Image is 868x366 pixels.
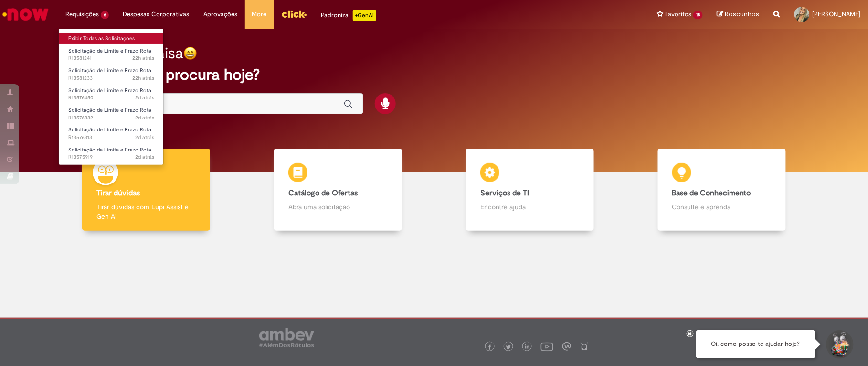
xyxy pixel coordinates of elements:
[135,153,154,161] span: 2d atrás
[353,10,376,21] p: +GenAi
[59,86,164,103] a: Aberto R13576450 : Solicitação de Limite e Prazo Rota
[717,10,760,19] a: Rascunhos
[123,10,190,19] span: Despesas Corporativas
[50,149,242,231] a: Tirar dúvidas Tirar dúvidas com Lupi Assist e Gen Ai
[59,33,164,44] a: Exibir Todas as Solicitações
[434,149,626,231] a: Serviços de TI Encontre ajuda
[288,202,388,212] p: Abra uma solicitação
[672,188,751,198] b: Base de Conhecimento
[321,10,376,21] div: Padroniza
[59,125,164,142] a: Aberto R13576313 : Solicitação de Limite e Prazo Rota
[626,149,818,231] a: Base de Conhecimento Consulte e aprenda
[59,105,164,123] a: Aberto R13576332 : Solicitação de Limite e Prazo Rota
[68,67,151,74] span: Solicitação de Limite e Prazo Rota
[135,94,154,101] span: 2d atrás
[693,11,703,19] span: 15
[59,46,164,64] a: Aberto R13581241 : Solicitação de Limite e Prazo Rota
[59,145,164,162] a: Aberto R13575919 : Solicitação de Limite e Prazo Rota
[665,10,691,19] span: Favoritos
[825,330,854,359] button: Iniciar Conversa de Suporte
[480,202,580,212] p: Encontre ajuda
[132,75,154,82] time: 30/09/2025 12:23:45
[58,29,164,165] ul: Requisições
[68,146,151,153] span: Solicitação de Limite e Prazo Rota
[204,10,238,19] span: Aprovações
[252,10,267,19] span: More
[132,54,154,62] span: 22h atrás
[487,345,492,350] img: logo_footer_facebook.png
[135,114,154,121] span: 2d atrás
[132,75,154,82] span: 22h atrás
[183,46,197,60] img: happy-face.png
[580,342,589,351] img: logo_footer_naosei.png
[506,345,511,350] img: logo_footer_twitter.png
[696,330,815,358] div: Oi, como posso te ajudar hoje?
[65,10,99,19] span: Requisições
[68,54,154,62] span: R13581241
[135,134,154,141] span: 2d atrás
[135,134,154,141] time: 29/09/2025 11:45:32
[135,153,154,161] time: 29/09/2025 10:56:35
[80,66,788,83] h2: O que você procura hoje?
[242,149,434,231] a: Catálogo de Ofertas Abra uma solicitação
[68,114,154,122] span: R13576332
[725,10,760,19] span: Rascunhos
[135,114,154,121] time: 29/09/2025 11:48:50
[68,134,154,141] span: R13576313
[1,5,50,24] img: ServiceNow
[813,10,861,18] span: [PERSON_NAME]
[541,340,553,353] img: logo_footer_youtube.png
[281,7,307,21] img: click_logo_yellow_360x200.png
[132,54,154,62] time: 30/09/2025 12:26:35
[562,342,571,351] img: logo_footer_workplace.png
[135,94,154,101] time: 29/09/2025 12:06:26
[68,75,154,82] span: R13581233
[525,344,530,350] img: logo_footer_linkedin.png
[288,188,358,198] b: Catálogo de Ofertas
[259,328,314,347] img: logo_footer_ambev_rotulo_gray.png
[68,107,151,114] span: Solicitação de Limite e Prazo Rota
[68,153,154,161] span: R13575919
[68,47,151,54] span: Solicitação de Limite e Prazo Rota
[672,202,772,212] p: Consulte e aprenda
[59,65,164,83] a: Aberto R13581233 : Solicitação de Limite e Prazo Rota
[101,11,109,19] span: 6
[68,94,154,102] span: R13576450
[68,126,151,133] span: Solicitação de Limite e Prazo Rota
[480,188,529,198] b: Serviços de TI
[68,87,151,94] span: Solicitação de Limite e Prazo Rota
[96,202,196,221] p: Tirar dúvidas com Lupi Assist e Gen Ai
[96,188,140,198] b: Tirar dúvidas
